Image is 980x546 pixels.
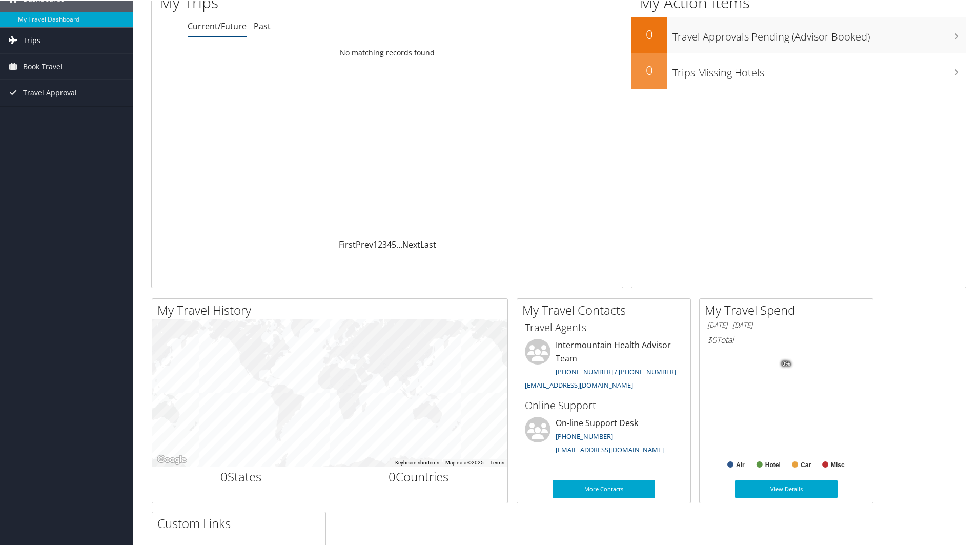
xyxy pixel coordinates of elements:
a: [PHONE_NUMBER] [556,431,613,440]
a: Open this area in Google Maps (opens a new window) [155,452,189,466]
a: 1 [373,238,378,249]
h2: Custom Links [157,514,325,531]
span: 0 [389,467,396,484]
h3: Travel Approvals Pending (Advisor Booked) [672,24,966,43]
a: Past [254,19,271,31]
text: Air [736,460,745,468]
a: Next [402,238,420,249]
text: Car [801,460,811,468]
a: First [339,238,356,249]
a: Last [420,238,436,249]
h2: Countries [338,467,500,484]
a: 4 [387,238,392,249]
a: [PHONE_NUMBER] / [PHONE_NUMBER] [556,366,676,375]
td: No matching records found [152,43,623,61]
h2: 0 [631,60,667,78]
button: Keyboard shortcuts [395,458,439,466]
span: … [396,238,402,249]
h6: Total [707,333,865,345]
h6: [DATE] - [DATE] [707,319,865,329]
img: Google [155,452,189,466]
a: View Details [735,479,838,497]
a: Current/Future [188,19,247,31]
a: 0Trips Missing Hotels [631,52,966,88]
li: Intermountain Health Advisor Team [520,338,688,393]
h3: Online Support [525,397,683,412]
a: 0Travel Approvals Pending (Advisor Booked) [631,16,966,52]
span: Book Travel [23,53,63,78]
span: 0 [220,467,228,484]
text: Misc [831,460,845,468]
span: Travel Approval [23,79,77,105]
span: Map data ©2025 [445,459,484,464]
h2: My Travel Spend [705,300,873,318]
a: 3 [382,238,387,249]
a: 2 [378,238,382,249]
text: Hotel [765,460,781,468]
h2: States [160,467,322,484]
h2: My Travel History [157,300,507,318]
h3: Travel Agents [525,319,683,334]
h2: 0 [631,25,667,42]
tspan: 0% [782,360,790,366]
span: $0 [707,333,717,345]
a: Prev [356,238,373,249]
a: More Contacts [553,479,655,497]
a: 5 [392,238,396,249]
li: On-line Support Desk [520,416,688,458]
h2: My Travel Contacts [522,300,690,318]
a: Terms (opens in new tab) [490,459,504,464]
span: Trips [23,27,40,52]
a: [EMAIL_ADDRESS][DOMAIN_NAME] [525,379,633,389]
a: [EMAIL_ADDRESS][DOMAIN_NAME] [556,444,664,453]
h3: Trips Missing Hotels [672,59,966,79]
